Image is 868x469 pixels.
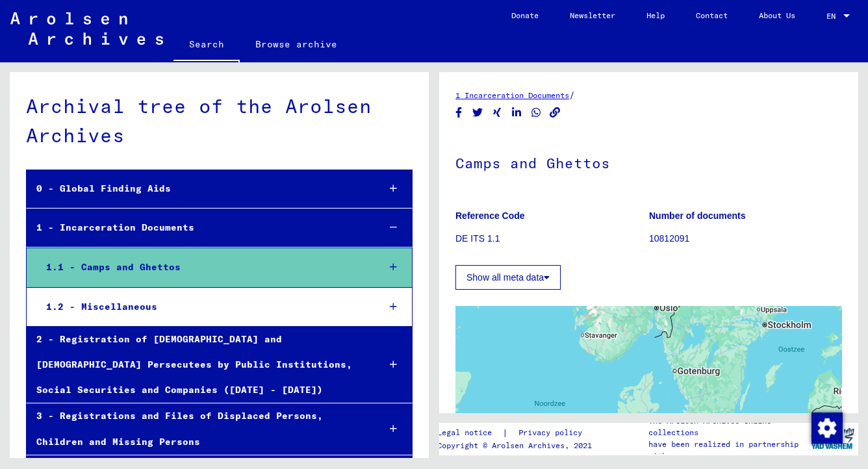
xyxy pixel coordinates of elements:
span: EN [826,12,841,21]
a: Search [173,29,240,62]
div: Change consent [811,412,842,443]
button: Share on Facebook [452,105,466,121]
a: Browse archive [240,29,353,60]
div: 1.2 - Miscellaneous [36,294,368,320]
img: Arolsen_neg.svg [10,12,163,45]
button: Show all meta data [455,265,561,290]
b: Reference Code [455,210,525,221]
a: Privacy policy [508,426,598,440]
p: 10812091 [649,232,842,246]
p: have been realized in partnership with [648,438,806,462]
a: 1 Incarceration Documents [455,90,569,100]
div: Archival tree of the Arolsen Archives [26,92,413,150]
span: / [569,89,575,101]
img: Change consent [811,412,843,444]
a: Legal notice [437,426,502,440]
button: Share on Xing [491,105,504,121]
p: The Arolsen Archives online collections [648,415,806,438]
b: Number of documents [649,210,746,221]
p: Copyright © Arolsen Archives, 2021 [437,440,598,451]
img: yv_logo.png [808,422,857,455]
h1: Camps and Ghettos [455,133,842,190]
div: 1 - Incarceration Documents [27,215,368,240]
div: 1.1 - Camps and Ghettos [36,255,368,280]
div: 3 - Registrations and Files of Displaced Persons, Children and Missing Persons [27,403,368,454]
button: Copy link [548,105,562,121]
button: Share on Twitter [471,105,485,121]
div: 2 - Registration of [DEMOGRAPHIC_DATA] and [DEMOGRAPHIC_DATA] Persecutees by Public Institutions,... [27,327,368,403]
button: Share on WhatsApp [530,105,543,121]
div: 0 - Global Finding Aids [27,176,368,201]
button: Share on LinkedIn [510,105,524,121]
p: DE ITS 1.1 [455,232,648,246]
div: | [437,426,598,440]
